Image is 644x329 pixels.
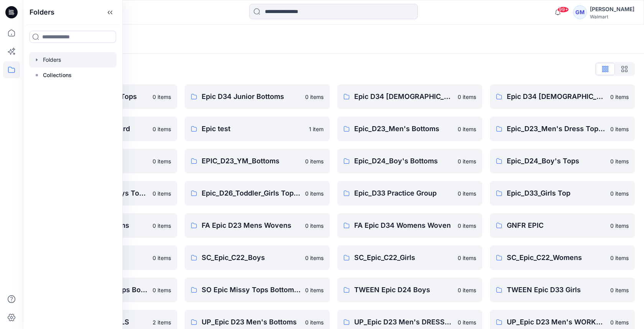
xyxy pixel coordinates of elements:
p: Epic D34 [DEMOGRAPHIC_DATA] Bottoms [354,91,453,102]
p: 0 items [458,125,476,133]
a: Epic_D23_Men's Dress Top and Bottoms0 items [490,117,635,141]
p: SC_Epic_C22_Womens [507,252,606,263]
a: TWEEN Epic D24 Boys0 items [337,278,482,302]
p: Epic_D26_Toddler_Girls Tops & Bottoms [202,188,301,199]
a: GNFR EPIC0 items [490,213,635,238]
p: Epic_D23_Men's Bottoms [354,123,453,134]
p: GNFR EPIC [507,220,606,231]
p: UP_Epic D23 Men's DRESSWEAR [354,317,453,327]
p: FA Epic D23 Mens Wovens [202,220,301,231]
p: 0 items [458,254,476,262]
p: 0 items [610,125,629,133]
p: 0 items [458,318,476,326]
p: FA Epic D34 Womens Woven [354,220,453,231]
p: 0 items [153,286,171,294]
div: GM [573,5,587,19]
p: 0 items [305,189,324,197]
p: 0 items [458,286,476,294]
p: 2 items [153,318,171,326]
a: Epic_D23_Men's Bottoms0 items [337,117,482,141]
p: 0 items [610,157,629,165]
p: 0 items [610,254,629,262]
a: Epic test1 item [185,117,330,141]
p: TWEEN Epic D33 Girls [507,285,606,295]
a: FA Epic D23 Mens Wovens0 items [185,213,330,238]
p: 0 items [458,222,476,230]
a: EPIC_D23_YM_Bottoms0 items [185,149,330,173]
a: Epic_D24_Boy's Bottoms0 items [337,149,482,173]
p: 0 items [458,189,476,197]
a: Epic D34 [DEMOGRAPHIC_DATA] Tops0 items [490,84,635,109]
p: UP_Epic D23 Men's WORKWEAR [507,317,606,327]
p: 0 items [610,222,629,230]
span: 99+ [557,7,569,13]
p: 0 items [153,125,171,133]
p: Epic_D33_Girls Top [507,188,606,199]
p: Epic_D23_Men's Dress Top and Bottoms [507,123,606,134]
p: 0 items [153,254,171,262]
p: 0 items [305,157,324,165]
p: SC_Epic_C22_Boys [202,252,301,263]
p: Collections [43,71,72,80]
a: TWEEN Epic D33 Girls0 items [490,278,635,302]
a: Epic D34 Junior Bottoms0 items [185,84,330,109]
p: 0 items [458,157,476,165]
p: 0 items [153,93,171,101]
p: 0 items [153,189,171,197]
p: SO Epic Missy Tops Bottoms Dress [202,285,301,295]
p: 0 items [610,286,629,294]
p: Epic_D24_Boy's Bottoms [354,156,453,166]
p: TWEEN Epic D24 Boys [354,285,453,295]
p: 0 items [153,222,171,230]
p: Epic test [202,123,304,134]
p: 0 items [610,93,629,101]
a: SC_Epic_C22_Girls0 items [337,245,482,270]
div: Walmart [590,14,634,20]
p: UP_Epic D23 Men's Bottoms [202,317,301,327]
a: Epic_D33_Girls Top0 items [490,181,635,206]
a: Epic_D33 Practice Group0 items [337,181,482,206]
a: SC_Epic_C22_Womens0 items [490,245,635,270]
div: [PERSON_NAME] [590,5,634,14]
p: 0 items [305,93,324,101]
a: SO Epic Missy Tops Bottoms Dress0 items [185,278,330,302]
p: 0 items [305,222,324,230]
p: 0 items [305,318,324,326]
p: Epic D34 [DEMOGRAPHIC_DATA] Tops [507,91,606,102]
p: Epic_D24_Boy's Tops [507,156,606,166]
a: SC_Epic_C22_Boys0 items [185,245,330,270]
p: Epic D34 Junior Bottoms [202,91,301,102]
p: 1 item [309,125,324,133]
p: 0 items [610,189,629,197]
a: FA Epic D34 Womens Woven0 items [337,213,482,238]
p: 0 items [305,254,324,262]
p: 0 items [305,286,324,294]
p: Epic_D33 Practice Group [354,188,453,199]
p: 0 items [610,318,629,326]
p: SC_Epic_C22_Girls [354,252,453,263]
a: Epic D34 [DEMOGRAPHIC_DATA] Bottoms0 items [337,84,482,109]
p: 0 items [458,93,476,101]
a: Epic_D24_Boy's Tops0 items [490,149,635,173]
a: Epic_D26_Toddler_Girls Tops & Bottoms0 items [185,181,330,206]
p: 0 items [153,157,171,165]
p: EPIC_D23_YM_Bottoms [202,156,301,166]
